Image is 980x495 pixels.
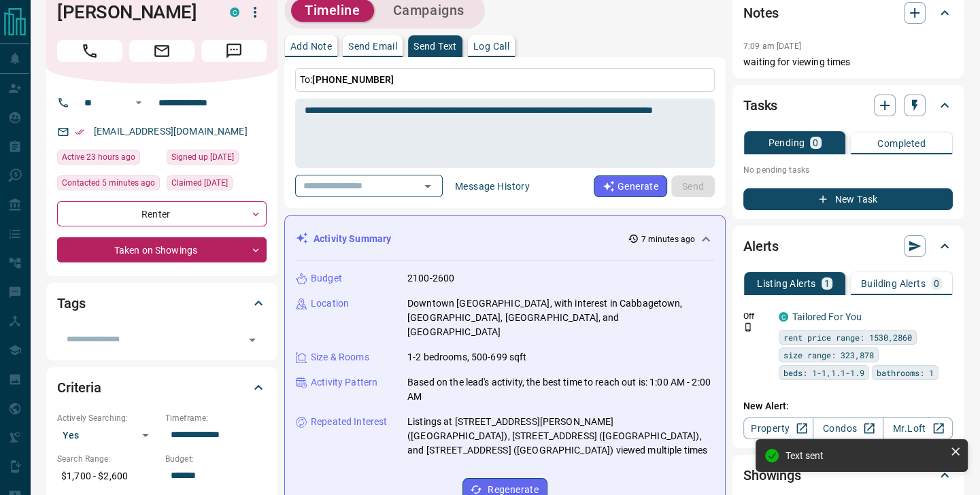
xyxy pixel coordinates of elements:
div: Fri Aug 15 2025 [57,150,160,169]
div: Criteria [57,371,267,404]
p: Actively Searching: [57,412,158,424]
p: waiting for viewing times [743,55,953,69]
span: beds: 1-1,1.1-1.9 [783,366,864,379]
span: size range: 323,878 [783,348,874,362]
p: Downtown [GEOGRAPHIC_DATA], with interest in Cabbagetown, [GEOGRAPHIC_DATA], [GEOGRAPHIC_DATA], a... [407,296,714,339]
button: Open [243,330,262,349]
div: Thu Aug 14 2025 [167,150,267,169]
div: Showings [743,459,953,492]
span: rent price range: 1530,2860 [783,330,912,344]
span: Message [201,40,267,62]
div: Thu Aug 14 2025 [167,175,267,194]
p: Budget: [165,453,267,465]
p: Activity Pattern [311,375,377,390]
svg: Push Notification Only [743,322,753,332]
h2: Notes [743,2,779,24]
span: [PHONE_NUMBER] [312,74,394,85]
h2: Alerts [743,235,779,257]
span: Call [57,40,122,62]
p: Budget [311,271,342,286]
button: Open [418,177,437,196]
p: Listings at [STREET_ADDRESS][PERSON_NAME] ([GEOGRAPHIC_DATA]), [STREET_ADDRESS] ([GEOGRAPHIC_DATA... [407,415,714,458]
h2: Showings [743,464,801,486]
h2: Criteria [57,377,101,398]
a: Condos [813,417,883,439]
svg: Email Verified [75,127,84,137]
p: $1,700 - $2,600 [57,465,158,488]
p: Completed [877,139,926,148]
p: 1 [824,279,830,288]
p: New Alert: [743,399,953,413]
h1: [PERSON_NAME] [57,1,209,23]
p: Search Range: [57,453,158,465]
span: Active 23 hours ago [62,150,135,164]
p: Send Email [348,41,397,51]
p: No pending tasks [743,160,953,180]
button: New Task [743,188,953,210]
p: 7 minutes ago [641,233,695,245]
p: Listing Alerts [757,279,816,288]
span: Signed up [DATE] [171,150,234,164]
a: Property [743,417,813,439]
div: condos.ca [230,7,239,17]
div: Tasks [743,89,953,122]
h2: Tasks [743,95,777,116]
div: Yes [57,424,158,446]
p: Add Note [290,41,332,51]
div: condos.ca [779,312,788,322]
p: Building Alerts [861,279,926,288]
p: To: [295,68,715,92]
a: Tailored For You [792,311,862,322]
button: Message History [447,175,538,197]
p: Size & Rooms [311,350,369,364]
p: Activity Summary [314,232,391,246]
p: Location [311,296,349,311]
span: Email [129,40,195,62]
p: Off [743,310,771,322]
p: 0 [813,138,818,148]
p: 1-2 bedrooms, 500-699 sqft [407,350,526,364]
button: Generate [594,175,667,197]
p: 2100-2600 [407,271,454,286]
p: Send Text [413,41,457,51]
p: 0 [934,279,939,288]
a: [EMAIL_ADDRESS][DOMAIN_NAME] [94,126,248,137]
p: Log Call [473,41,509,51]
span: Claimed [DATE] [171,176,228,190]
div: Activity Summary7 minutes ago [296,226,714,252]
p: 7:09 am [DATE] [743,41,801,51]
button: Open [131,95,147,111]
div: Sat Aug 16 2025 [57,175,160,194]
p: Repeated Interest [311,415,387,429]
div: Text sent [785,450,945,461]
span: bathrooms: 1 [877,366,934,379]
div: Renter [57,201,267,226]
div: Alerts [743,230,953,262]
h2: Tags [57,292,85,314]
div: Tags [57,287,267,320]
p: Based on the lead's activity, the best time to reach out is: 1:00 AM - 2:00 AM [407,375,714,404]
p: Timeframe: [165,412,267,424]
div: Taken on Showings [57,237,267,262]
a: Mr.Loft [883,417,953,439]
p: Pending [768,138,805,148]
span: Contacted 5 minutes ago [62,176,155,190]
